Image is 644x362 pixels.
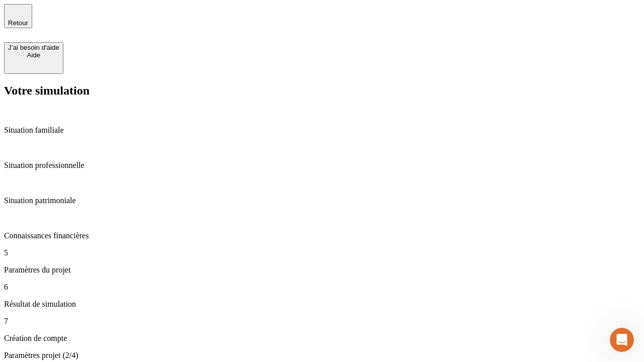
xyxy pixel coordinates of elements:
p: Résultat de simulation [4,300,640,309]
p: Création de compte [4,334,640,343]
button: Retour [4,4,32,28]
iframe: Intercom live chat [610,328,634,352]
h2: Votre simulation [4,84,640,98]
p: Situation patrimoniale [4,196,640,205]
span: Retour [8,19,28,27]
p: Paramètres du projet [4,265,640,275]
p: Situation professionnelle [4,161,640,170]
p: Paramètres projet (2/4) [4,351,640,360]
p: 5 [4,248,640,257]
p: 7 [4,317,640,326]
button: J’ai besoin d'aideAide [4,42,63,74]
div: J’ai besoin d'aide [8,44,59,51]
div: Aide [8,51,59,59]
p: Situation familiale [4,126,640,135]
p: 6 [4,283,640,292]
p: Connaissances financières [4,231,640,240]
